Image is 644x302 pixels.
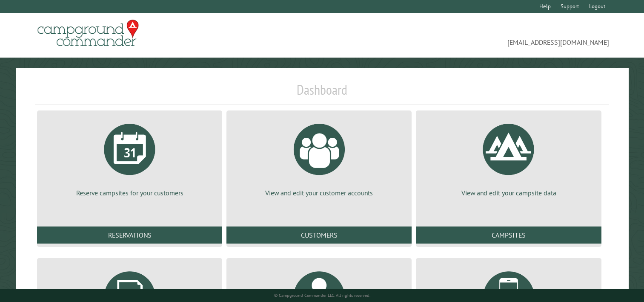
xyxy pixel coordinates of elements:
a: View and edit your customer accounts [237,117,401,197]
p: View and edit your campsite data [426,188,591,197]
img: Campground Commander [35,17,141,50]
p: Reserve campsites for your customers [47,188,212,197]
a: Reservations [37,226,222,244]
p: View and edit your customer accounts [237,188,401,197]
a: Campsites [416,226,601,244]
h1: Dashboard [35,81,609,105]
a: Reserve campsites for your customers [47,117,212,197]
span: [EMAIL_ADDRESS][DOMAIN_NAME] [322,23,610,47]
small: © Campground Commander LLC. All rights reserved. [274,293,370,298]
a: View and edit your campsite data [426,117,591,197]
a: Customers [226,226,412,244]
